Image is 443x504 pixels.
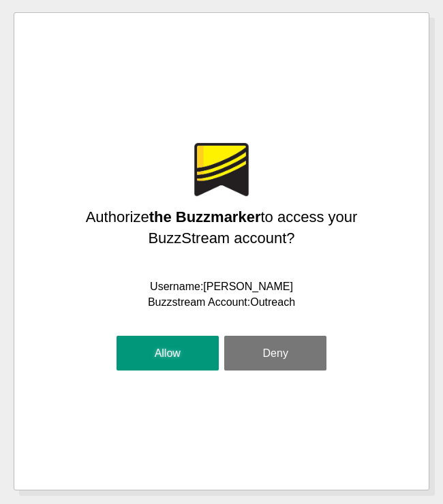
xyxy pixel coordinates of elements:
span: Outreach [250,296,295,308]
button: Deny [224,336,326,371]
div: Username: Buzzstream Account: [85,142,358,381]
span: [PERSON_NAME] [203,281,293,292]
button: Allow [117,336,219,371]
img: BuzzStream [194,142,249,197]
span: Authorize to access your BuzzStream account? [86,208,358,247]
strong: the Buzzmarker [149,208,261,225]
